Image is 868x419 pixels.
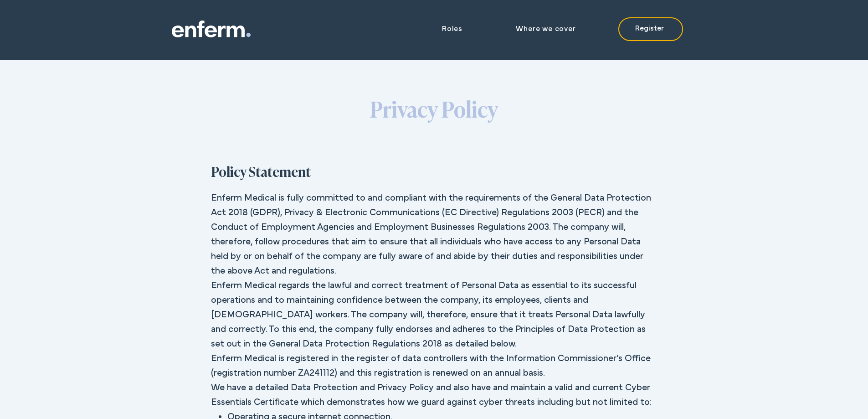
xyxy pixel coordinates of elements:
span: Enferm Medical is registered in the register of data controllers with the Information Commissione... [211,355,651,378]
span: Privacy Policy [370,101,498,123]
a: Where we cover [471,21,580,37]
a: Register [618,17,683,41]
span: We have a detailed Data Protection and Privacy Policy and also have and maintain a valid and curr... [211,384,652,407]
div: Roles [397,21,467,37]
span: Enferm Medical is fully committed to and compliant with the requirements of the General Data Prot... [211,194,651,275]
nav: Site [397,21,580,37]
span: Policy Statement [211,166,311,180]
span: Enferm Medical regards the lawful and correct treatment of Personal Data as essential to its succ... [211,282,646,348]
span: Where we cover [516,26,575,33]
span: Register [635,25,664,33]
span: Roles [442,26,462,33]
